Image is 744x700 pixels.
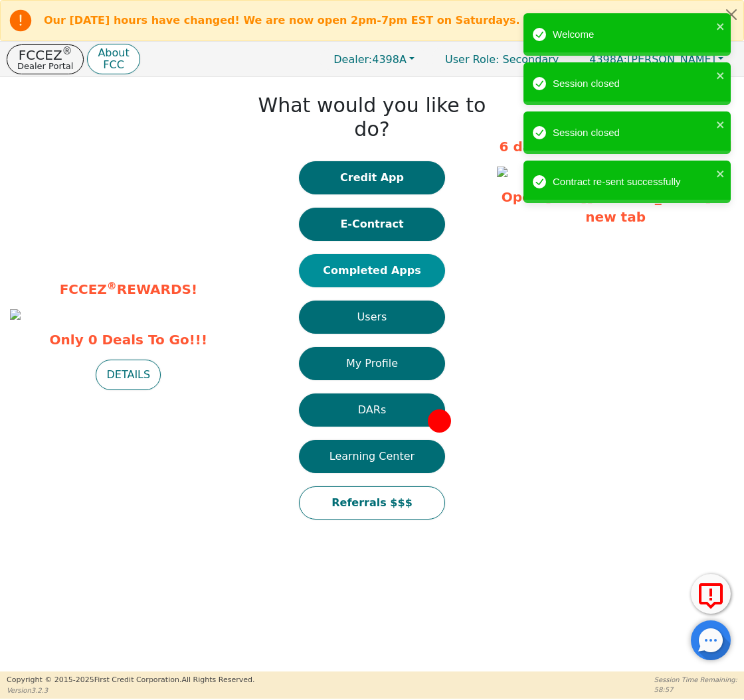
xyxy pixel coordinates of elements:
[719,1,743,28] button: Close alert
[299,393,445,427] button: DARs
[98,48,129,58] p: About
[497,167,508,177] img: 2f032376-8e3c-449a-954e-8587ff4d1bd9
[299,161,445,194] button: Credit App
[10,330,247,350] span: Only 0 Deals To Go!!!
[299,440,445,473] button: Learning Center
[87,44,139,75] button: AboutFCC
[553,27,712,42] div: Welcome
[553,175,712,190] div: Contract re-sent successfully
[553,125,712,141] div: Session closed
[181,675,254,684] span: All Rights Reserved.
[98,60,129,70] p: FCC
[299,347,445,380] button: My Profile
[333,53,372,66] span: Dealer:
[17,62,73,70] p: Dealer Portal
[716,166,725,181] button: close
[7,685,254,695] p: Version 3.2.3
[716,19,725,34] button: close
[107,280,117,292] sup: ®
[7,675,254,686] p: Copyright © 2015- 2025 First Credit Corporation.
[10,279,247,299] p: FCCEZ REWARDS!
[432,46,572,72] p: Secondary
[320,49,428,70] button: Dealer:4398A
[44,14,520,27] b: Our [DATE] hours have changed! We are now open 2pm-7pm EST on Saturdays.
[299,301,445,334] button: Users
[62,45,72,57] sup: ®
[445,53,499,66] span: User Role :
[497,137,734,157] p: 6 days left in promotion period
[432,46,572,72] a: User Role: Secondary
[299,254,445,287] button: Completed Apps
[654,675,737,685] p: Session Time Remaining:
[254,94,491,141] h1: What would you like to do?
[716,68,725,83] button: close
[10,309,21,320] img: 8f6ef277-758f-4ec6-b528-4ef9a15aea4e
[654,685,737,695] p: 58:57
[333,53,407,66] span: 4398A
[17,48,73,62] p: FCCEZ
[691,574,731,614] button: Report Error to FCC
[299,486,445,520] button: Referrals $$$
[502,189,730,225] a: Open [URL][DOMAIN_NAME] in new tab
[716,117,725,132] button: close
[553,76,712,92] div: Session closed
[299,208,445,241] button: E-Contract
[7,44,84,74] button: FCCEZ®Dealer Portal
[96,360,161,390] button: DETAILS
